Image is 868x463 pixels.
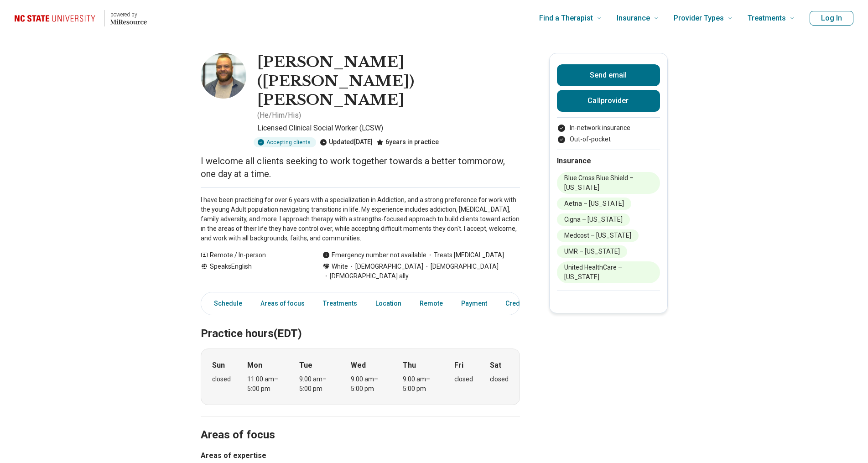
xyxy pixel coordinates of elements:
[557,156,660,166] h2: Insurance
[490,375,509,384] div: closed
[322,250,426,260] div: Emergency number not available
[557,213,630,226] li: Cigna – [US_STATE]
[299,360,312,371] strong: Tue
[348,262,423,271] span: [DEMOGRAPHIC_DATA]
[255,294,310,313] a: Areas of focus
[539,12,593,25] span: Find a Therapist
[332,262,348,271] span: White
[254,137,316,147] div: Accepting clients
[674,12,724,25] span: Provider Types
[110,11,147,18] p: powered by
[212,375,231,384] div: closed
[557,261,660,283] li: United HealthCare – [US_STATE]
[370,294,407,313] a: Location
[617,12,650,25] span: Insurance
[500,294,546,313] a: Credentials
[201,53,246,99] img: Christopher Deviney, Licensed Clinical Social Worker (LCSW)
[247,360,262,371] strong: Mon
[201,304,520,342] h2: Practice hours (EDT)
[454,375,473,384] div: closed
[201,155,520,180] p: I welcome all clients seeking to work together towards a better tommorow, one day at a time.
[426,250,504,260] span: Treats [MEDICAL_DATA]
[299,375,334,394] div: 9:00 am – 5:00 pm
[212,360,225,371] strong: Sun
[748,12,786,25] span: Treatments
[557,172,660,194] li: Blue Cross Blue Shield – [US_STATE]
[490,360,501,371] strong: Sat
[201,250,304,260] div: Remote / In-person
[257,110,301,121] p: ( He/Him/His )
[557,198,631,210] li: Aetna – [US_STATE]
[201,349,520,405] div: When does the program meet?
[810,11,853,26] button: Log In
[257,53,520,110] h1: [PERSON_NAME] ([PERSON_NAME]) [PERSON_NAME]
[201,195,520,243] p: I have been practicing for over 6 years with a specialization in Addiction, and a strong preferen...
[257,123,520,134] p: Licensed Clinical Social Worker (LCSW)
[201,262,304,281] div: Speaks English
[403,375,438,394] div: 9:00 am – 5:00 pm
[320,137,373,147] div: Updated [DATE]
[557,64,660,86] button: Send email
[414,294,448,313] a: Remote
[247,375,282,394] div: 11:00 am – 5:00 pm
[322,271,409,281] span: [DEMOGRAPHIC_DATA] ally
[557,123,660,144] ul: Payment options
[351,375,386,394] div: 9:00 am – 5:00 pm
[351,360,366,371] strong: Wed
[376,137,439,147] div: 6 years in practice
[557,245,627,258] li: UMR – [US_STATE]
[454,360,463,371] strong: Fri
[557,123,660,133] li: In-network insurance
[317,294,363,313] a: Treatments
[456,294,493,313] a: Payment
[423,262,499,271] span: [DEMOGRAPHIC_DATA]
[203,294,248,313] a: Schedule
[557,90,660,112] button: Callprovider
[15,4,147,33] a: Home page
[557,229,639,242] li: Medcost – [US_STATE]
[557,135,660,144] li: Out-of-pocket
[201,450,520,461] h3: Areas of expertise
[201,406,520,443] h2: Areas of focus
[403,360,416,371] strong: Thu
